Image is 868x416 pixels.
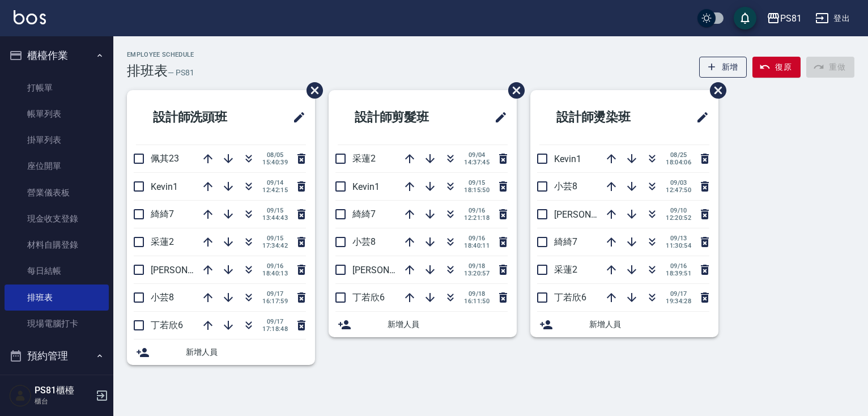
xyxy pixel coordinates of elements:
[5,285,109,311] a: 排班表
[352,153,376,164] span: 采蓮2
[666,214,691,222] span: 12:20:52
[666,159,691,166] span: 18:04:06
[262,318,288,325] span: 09/17
[186,346,306,358] span: 新增人員
[5,232,109,258] a: 材料自購登錄
[352,265,426,275] span: [PERSON_NAME]3
[262,214,288,222] span: 13:44:43
[35,396,92,406] p: 櫃台
[5,206,109,232] a: 現金收支登錄
[286,104,306,131] span: 修改班表的標題
[5,75,109,101] a: 打帳單
[262,159,288,166] span: 15:40:39
[151,265,224,275] span: [PERSON_NAME]3
[666,270,691,277] span: 18:39:51
[329,312,517,337] div: 新增人員
[262,235,288,242] span: 09/15
[5,180,109,206] a: 營業儀表板
[666,186,691,194] span: 12:47:50
[262,270,288,277] span: 18:40:13
[298,74,325,107] span: 刪除班表
[554,264,577,275] span: 采蓮2
[699,57,747,78] button: 新增
[5,153,109,179] a: 座位開單
[464,207,490,214] span: 09/16
[666,179,691,186] span: 09/03
[701,74,728,107] span: 刪除班表
[487,104,508,131] span: 修改班表的標題
[262,290,288,298] span: 09/17
[666,207,691,214] span: 09/10
[262,179,288,186] span: 09/14
[151,292,174,303] span: 小芸8
[530,312,718,337] div: 新增人員
[5,258,109,284] a: 每日結帳
[262,151,288,159] span: 08/05
[464,270,490,277] span: 13:20:57
[689,104,709,131] span: 修改班表的標題
[464,179,490,186] span: 09/15
[262,186,288,194] span: 12:42:15
[554,154,581,164] span: Kevin1
[464,262,490,270] span: 09/18
[352,181,380,192] span: Kevin1
[734,7,756,29] button: save
[262,242,288,249] span: 17:34:42
[151,320,183,330] span: 丁若欣6
[5,41,109,70] button: 櫃檯作業
[554,209,627,220] span: [PERSON_NAME]3
[5,341,109,371] button: 預約管理
[780,11,802,26] div: PS81
[464,235,490,242] span: 09/16
[151,209,174,219] span: 綺綺7
[262,325,288,333] span: 17:18:48
[666,151,691,159] span: 08/25
[352,236,376,247] span: 小芸8
[127,339,315,365] div: 新增人員
[9,384,32,407] img: Person
[464,242,490,249] span: 18:40:11
[262,207,288,214] span: 09/15
[151,236,174,247] span: 采蓮2
[464,298,490,305] span: 16:11:50
[666,262,691,270] span: 09/16
[5,311,109,337] a: 現場電腦打卡
[151,181,178,192] span: Kevin1
[464,214,490,222] span: 12:21:18
[464,186,490,194] span: 18:15:50
[5,127,109,153] a: 掛單列表
[388,319,508,330] span: 新增人員
[151,153,179,164] span: 佩其23
[136,97,265,138] h2: 設計師洗頭班
[500,74,526,107] span: 刪除班表
[554,236,577,247] span: 綺綺7
[464,151,490,159] span: 09/04
[168,67,194,79] h6: — PS81
[554,181,577,192] span: 小芸8
[262,298,288,305] span: 16:17:59
[554,292,586,303] span: 丁若欣6
[262,262,288,270] span: 09/16
[589,319,709,330] span: 新增人員
[352,209,376,219] span: 綺綺7
[666,235,691,242] span: 09/13
[666,242,691,249] span: 11:30:54
[14,10,46,24] img: Logo
[539,97,668,138] h2: 設計師燙染班
[5,101,109,127] a: 帳單列表
[666,290,691,298] span: 09/17
[464,290,490,298] span: 09/18
[464,159,490,166] span: 14:37:45
[352,292,385,303] span: 丁若欣6
[666,298,691,305] span: 19:34:28
[338,97,466,138] h2: 設計師剪髮班
[127,51,194,58] h2: Employee Schedule
[811,8,854,29] button: 登出
[127,63,168,79] h3: 排班表
[35,385,92,396] h5: PS81櫃檯
[752,57,801,78] button: 復原
[762,7,806,30] button: PS81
